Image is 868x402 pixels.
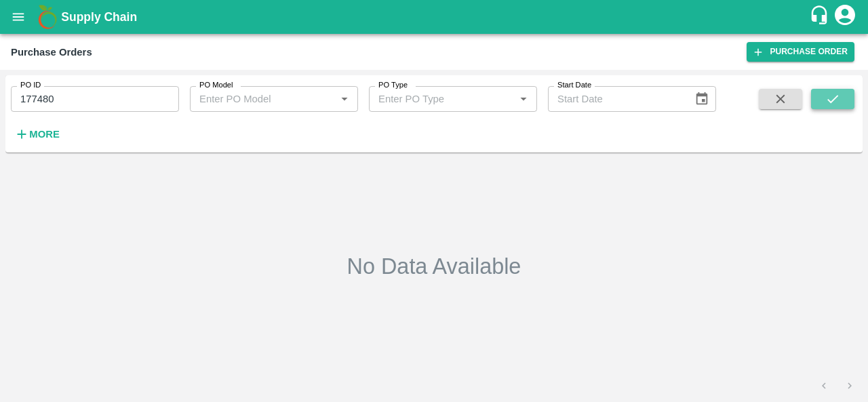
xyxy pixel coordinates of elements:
img: logo [34,3,61,31]
input: Enter PO Model [194,90,314,108]
div: customer-support [809,5,833,29]
div: Purchase Orders [11,43,92,61]
label: PO Model [199,80,233,91]
a: Purchase Order [747,42,854,62]
strong: More [29,129,60,140]
button: Open [336,90,353,108]
a: Supply Chain [61,7,809,26]
label: PO ID [20,80,41,91]
b: Supply Chain [61,10,137,24]
input: Start Date [548,86,684,112]
label: Start Date [557,80,591,91]
button: Choose date [689,86,715,112]
label: PO Type [378,80,408,91]
h2: No Data Available [347,253,521,280]
input: Enter PO Type [373,90,493,108]
nav: pagination navigation [811,375,863,397]
button: Open [515,90,532,108]
input: Enter PO ID [11,86,179,112]
div: account of current user [833,3,857,31]
button: More [11,123,63,146]
button: open drawer [3,1,34,33]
